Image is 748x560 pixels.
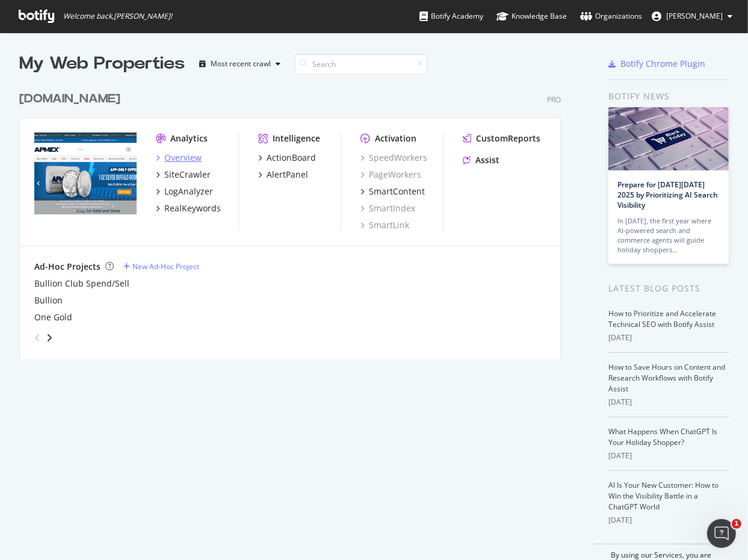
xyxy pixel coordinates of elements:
a: AlertPanel [258,169,308,181]
div: Knowledge Base [496,10,567,22]
div: LogAnalyzer [164,185,213,198]
div: AlertPanel [267,169,308,181]
a: Prepare for [DATE][DATE] 2025 by Prioritizing AI Search Visibility [617,179,718,210]
div: [DOMAIN_NAME] [19,90,120,108]
input: Search [295,54,427,75]
div: Latest Blog Posts [608,282,729,295]
span: 1 [732,519,741,529]
div: Assist [475,154,499,166]
div: Analytics [170,132,208,145]
div: SmartContent [369,185,425,198]
a: SpeedWorkers [360,152,427,164]
div: Pro [547,95,561,105]
a: How to Save Hours on Content and Research Workflows with Botify Assist [608,362,725,394]
div: SiteCrawler [164,169,211,181]
button: [PERSON_NAME] [642,7,742,26]
div: Activation [375,132,416,145]
a: RealKeywords [156,202,221,214]
a: Overview [156,152,202,164]
div: ActionBoard [267,152,316,164]
div: angle-right [45,332,54,344]
div: In [DATE], the first year where AI-powered search and commerce agents will guide holiday shoppers… [617,216,720,255]
a: New Ad-Hoc Project [123,261,199,272]
div: My Web Properties [19,52,185,76]
div: Intelligence [273,132,320,145]
div: Botify Academy [419,10,483,22]
div: CustomReports [476,132,540,145]
span: Welcome back, [PERSON_NAME] ! [63,11,172,21]
a: Bullion [34,294,63,306]
a: SmartContent [360,185,425,198]
div: Most recent crawl [211,60,271,67]
div: [DATE] [608,332,729,343]
a: How to Prioritize and Accelerate Technical SEO with Botify Assist [608,308,716,329]
div: New Ad-Hoc Project [132,261,199,272]
div: Ad-Hoc Projects [34,261,100,273]
iframe: Intercom live chat [707,519,736,548]
div: RealKeywords [164,202,221,214]
div: Organizations [580,10,642,22]
a: [DOMAIN_NAME] [19,90,125,108]
a: Assist [463,154,499,166]
div: Botify news [608,90,729,103]
a: SmartLink [360,219,409,231]
button: Most recent crawl [194,54,285,73]
a: LogAnalyzer [156,185,213,198]
a: Bullion Club Spend/Sell [34,278,129,290]
a: SiteCrawler [156,169,211,181]
img: APMEX.com [34,132,137,214]
a: What Happens When ChatGPT Is Your Holiday Shopper? [608,426,717,447]
span: Zachary Thompson [666,11,723,21]
a: SmartIndex [360,202,415,214]
div: [DATE] [608,450,729,461]
a: One Gold [34,311,72,323]
a: Botify Chrome Plugin [608,58,705,70]
div: [DATE] [608,515,729,526]
a: PageWorkers [360,169,421,181]
img: Prepare for Black Friday 2025 by Prioritizing AI Search Visibility [608,107,729,170]
div: [DATE] [608,397,729,408]
div: Overview [164,152,202,164]
div: Botify Chrome Plugin [620,58,705,70]
div: angle-left [29,328,45,347]
a: CustomReports [463,132,540,145]
div: grid [19,76,570,359]
a: AI Is Your New Customer: How to Win the Visibility Battle in a ChatGPT World [608,480,719,512]
a: ActionBoard [258,152,316,164]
